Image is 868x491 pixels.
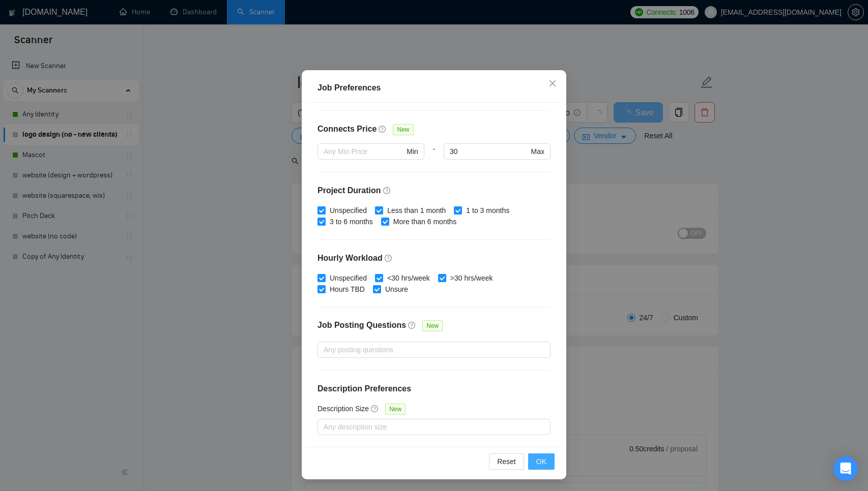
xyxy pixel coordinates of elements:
[324,146,404,157] input: Any Min Price
[528,453,555,470] button: OK
[383,187,391,195] span: question-circle
[385,254,393,262] span: question-circle
[408,321,416,329] span: question-circle
[383,272,434,284] span: <30 hrs/week
[317,403,369,414] h5: Description Size
[317,82,551,94] div: Job Preferences
[317,123,377,135] h4: Connects Price
[446,272,497,284] span: >30 hrs/week
[317,252,551,264] h4: Hourly Workload
[407,146,418,157] span: Min
[393,124,413,135] span: New
[389,216,461,227] span: More than 6 months
[833,456,858,481] div: Open Intercom Messenger
[424,143,444,172] div: -
[326,272,371,284] span: Unspecified
[326,284,369,295] span: Hours TBD
[489,453,524,470] button: Reset
[383,205,450,216] span: Less than 1 month
[539,70,566,98] button: Close
[548,79,557,87] span: close
[462,205,513,216] span: 1 to 3 months
[531,146,544,157] span: Max
[317,319,406,331] h4: Job Posting Questions
[371,405,379,413] span: question-circle
[385,404,406,415] span: New
[379,125,387,133] span: question-circle
[326,216,377,227] span: 3 to 6 months
[536,456,546,467] span: OK
[450,146,529,157] input: Any Max Price
[317,185,551,197] h4: Project Duration
[497,456,516,467] span: Reset
[326,205,371,216] span: Unspecified
[381,284,412,295] span: Unsure
[317,383,551,395] h4: Description Preferences
[422,320,443,331] span: New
